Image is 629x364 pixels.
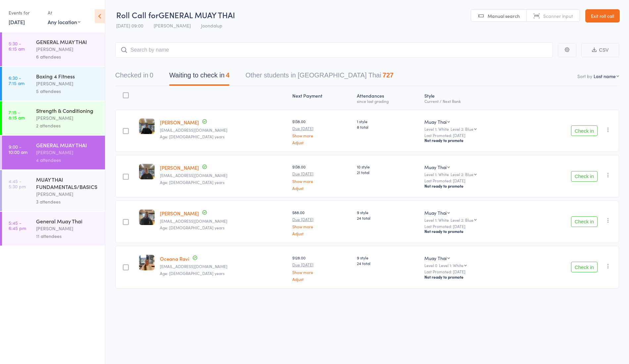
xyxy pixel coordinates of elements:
[354,89,422,107] div: Atten­dances
[357,124,419,130] span: 8 total
[36,225,99,232] div: [PERSON_NAME]
[9,178,26,189] time: 4:45 - 5:30 pm
[115,42,553,58] input: Search by name
[9,41,25,51] time: 5:30 - 6:15 am
[571,216,598,227] button: Check in
[36,45,99,53] div: [PERSON_NAME]
[160,225,224,230] span: Age: [DEMOGRAPHIC_DATA] years
[2,212,105,246] a: 5:45 -6:45 pmGeneral Muay Thai[PERSON_NAME]11 attendees
[424,138,524,143] div: Not ready to promote
[357,164,419,169] span: 10 style
[9,7,41,18] div: Events for
[2,67,105,101] a: 6:30 -7:15 amBoxing 4 Fitness[PERSON_NAME]5 attendees
[36,72,99,80] div: Boxing 4 Fitness
[36,114,99,122] div: [PERSON_NAME]
[154,22,191,29] span: [PERSON_NAME]
[424,269,524,274] small: Last Promoted: [DATE]
[488,13,520,19] span: Manual search
[36,107,99,114] div: Strength & Conditioning
[292,217,352,222] small: Due [DATE]
[424,218,524,222] div: Level 1: White
[383,71,394,79] div: 727
[292,255,352,281] div: $128.00
[357,215,419,221] span: 24 total
[292,270,352,274] a: Show more
[9,75,24,86] time: 6:30 - 7:15 am
[424,229,524,234] div: Not ready to promote
[424,178,524,183] small: Last Promoted: [DATE]
[424,118,447,125] div: Muay Thai
[48,18,80,25] div: Any location
[357,255,419,260] span: 9 style
[424,99,524,103] div: Current / Next Rank
[116,9,159,20] span: Roll Call for
[36,156,99,164] div: 4 attendees
[292,277,352,281] a: Adjust
[36,122,99,129] div: 2 attendees
[160,255,189,262] a: Oceana Ravi
[36,149,99,156] div: [PERSON_NAME]
[36,80,99,87] div: [PERSON_NAME]
[422,89,527,107] div: Style
[160,134,224,139] span: Age: [DEMOGRAPHIC_DATA] years
[357,169,419,175] span: 21 total
[571,171,598,182] button: Check in
[292,224,352,229] a: Show more
[9,110,25,120] time: 7:15 - 8:15 am
[594,73,616,79] div: Last name
[357,209,419,215] span: 9 style
[9,144,27,155] time: 9:00 - 10:00 am
[36,217,99,225] div: General Muay Thai
[451,127,473,131] div: Level 2: Blue
[292,118,352,145] div: $138.00
[2,136,105,169] a: 9:00 -10:00 amGENERAL MUAY THAI[PERSON_NAME]4 attendees
[357,260,419,266] span: 24 total
[245,68,394,86] button: Other students in [GEOGRAPHIC_DATA] Thai727
[36,232,99,240] div: 11 attendees
[9,18,25,25] a: [DATE]
[292,179,352,183] a: Show more
[36,141,99,149] div: GENERAL MUAY THAI
[159,9,235,20] span: GENERAL MUAY THAI
[292,126,352,131] small: Due [DATE]
[201,22,222,29] span: Joondalup
[581,43,619,57] button: CSV
[115,68,153,86] button: Checked in0
[424,263,524,267] div: Level 0
[150,71,153,79] div: 0
[169,68,229,86] button: Waiting to check in4
[577,73,592,79] label: Sort by
[292,171,352,176] small: Due [DATE]
[160,179,224,185] span: Age: [DEMOGRAPHIC_DATA] years
[585,9,620,23] a: Exit roll call
[424,164,447,170] div: Muay Thai
[116,22,143,29] span: [DATE] 09:00
[451,218,473,222] div: Level 2: Blue
[36,53,99,61] div: 6 attendees
[424,255,447,261] div: Muay Thai
[571,262,598,272] button: Check in
[36,176,99,190] div: MUAY THAI FUNDAMENTALS/BASICS
[36,38,99,45] div: GENERAL MUAY THAI
[292,186,352,190] a: Adjust
[160,173,287,178] small: tidomac@icloud.com
[2,101,105,135] a: 7:15 -8:15 amStrength & Conditioning[PERSON_NAME]2 attendees
[357,99,419,103] div: since last grading
[357,118,419,124] span: 1 style
[160,119,199,126] a: [PERSON_NAME]
[2,32,105,66] a: 5:30 -6:15 amGENERAL MUAY THAI[PERSON_NAME]6 attendees
[160,210,199,217] a: [PERSON_NAME]
[543,13,573,19] span: Scanner input
[571,125,598,136] button: Check in
[424,172,524,176] div: Level 1: White
[36,87,99,95] div: 5 attendees
[292,231,352,236] a: Adjust
[160,270,224,276] span: Age: [DEMOGRAPHIC_DATA] years
[139,164,155,179] img: image1747128974.png
[424,183,524,189] div: Not ready to promote
[160,128,287,132] small: Judepfoster@gmail.com
[292,133,352,138] a: Show more
[292,262,352,267] small: Due [DATE]
[424,209,447,216] div: Muay Thai
[424,274,524,280] div: Not ready to promote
